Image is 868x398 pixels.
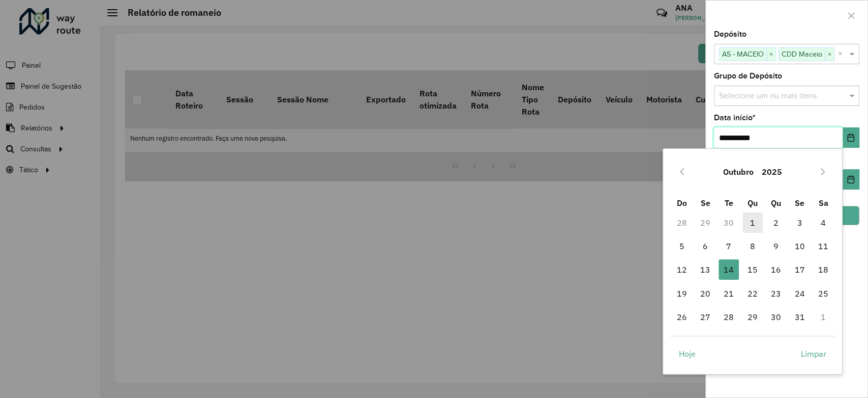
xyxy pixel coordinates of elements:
button: Next Month [815,164,831,180]
span: 27 [695,307,715,327]
span: 11 [813,236,833,256]
span: 21 [719,283,739,304]
span: 16 [766,259,786,280]
span: 30 [766,307,786,327]
span: 6 [695,236,715,256]
td: 15 [740,258,764,281]
span: 20 [695,283,715,304]
span: 1 [742,213,763,233]
td: 29 [740,305,764,329]
span: Qu [747,198,758,208]
span: 7 [719,236,739,256]
td: 9 [764,234,788,258]
td: 1 [740,210,764,234]
span: Se [700,198,710,208]
span: 10 [789,236,810,256]
span: CDD Maceio [779,48,825,60]
div: Choose Date [663,148,843,375]
td: 31 [788,305,811,329]
span: 5 [671,236,692,256]
td: 5 [670,234,693,258]
td: 1 [812,305,835,329]
button: Previous Month [674,164,690,180]
td: 19 [670,282,693,305]
span: Clear all [838,48,847,60]
td: 22 [740,282,764,305]
span: 31 [789,307,810,327]
td: 13 [694,258,717,281]
td: 28 [670,210,693,234]
span: Qu [771,198,781,208]
td: 7 [717,234,740,258]
span: 9 [766,236,786,256]
td: 8 [740,234,764,258]
button: Choose Date [843,127,859,148]
td: 12 [670,258,693,281]
td: 10 [788,234,811,258]
span: 2 [766,213,786,233]
span: 14 [719,259,739,280]
span: 19 [671,283,692,304]
span: 4 [813,213,833,233]
td: 2 [764,210,788,234]
label: Depósito [714,28,746,40]
span: Do [676,198,686,208]
button: Hoje [670,343,704,364]
span: 25 [813,283,833,304]
span: × [766,48,775,61]
span: Te [725,198,733,208]
button: Choose Year [758,160,786,184]
td: 4 [812,210,835,234]
span: 28 [719,307,739,327]
span: Limpar [801,348,826,360]
td: 30 [764,305,788,329]
td: 26 [670,305,693,329]
td: 27 [694,305,717,329]
span: 3 [789,213,810,233]
span: Se [795,198,804,208]
span: 18 [813,259,833,280]
span: 15 [742,259,763,280]
span: × [825,48,834,61]
td: 14 [717,258,740,281]
span: 24 [789,283,810,304]
button: Choose Date [843,169,859,190]
td: 21 [717,282,740,305]
td: 11 [812,234,835,258]
span: Sa [818,198,828,208]
span: 13 [695,259,715,280]
td: 16 [764,258,788,281]
button: Choose Month [719,160,758,184]
td: 24 [788,282,811,305]
span: 29 [742,307,763,327]
label: Grupo de Depósito [714,70,782,82]
span: AS - MACEIO [720,48,766,60]
td: 18 [812,258,835,281]
span: 12 [671,259,692,280]
label: Data início [714,112,756,124]
td: 23 [764,282,788,305]
td: 6 [694,234,717,258]
span: Hoje [678,348,695,360]
span: 17 [789,259,810,280]
td: 25 [812,282,835,305]
td: 29 [694,210,717,234]
span: 23 [766,283,786,304]
span: 22 [742,283,763,304]
span: 26 [671,307,692,327]
button: Limpar [792,343,835,364]
td: 3 [788,210,811,234]
td: 17 [788,258,811,281]
td: 30 [717,210,740,234]
td: 20 [694,282,717,305]
span: 8 [742,236,763,256]
td: 28 [717,305,740,329]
